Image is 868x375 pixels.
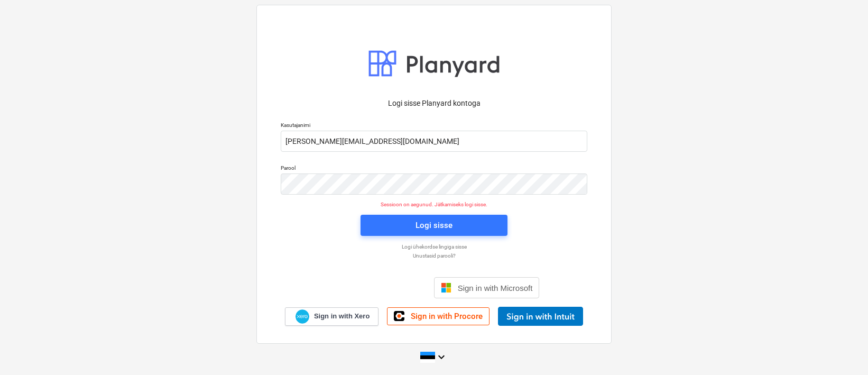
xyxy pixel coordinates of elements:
iframe: Chat Widget [815,324,868,375]
img: Xero logo [296,309,309,324]
a: Logi ühekordse lingiga sisse [275,243,593,250]
input: Kasutajanimi [281,131,587,152]
img: Microsoft logo [441,282,451,293]
i: keyboard_arrow_down [435,351,448,363]
a: Sign in with Procore [387,307,490,325]
span: Sign in with Microsoft [458,283,533,292]
div: Logi sisse [415,218,453,232]
p: Parool [281,164,587,173]
p: Logi sisse Planyard kontoga [281,98,587,109]
span: Sign in with Xero [314,312,370,321]
button: Logi sisse [361,215,507,236]
a: Unustasid parooli? [275,252,593,259]
a: Sign in with Xero [285,307,379,326]
p: Kasutajanimi [281,122,587,131]
p: Sessioon on aegunud. Jätkamiseks logi sisse. [274,201,594,208]
iframe: Sign in with Google Button [324,276,431,299]
span: Sign in with Procore [411,312,483,321]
